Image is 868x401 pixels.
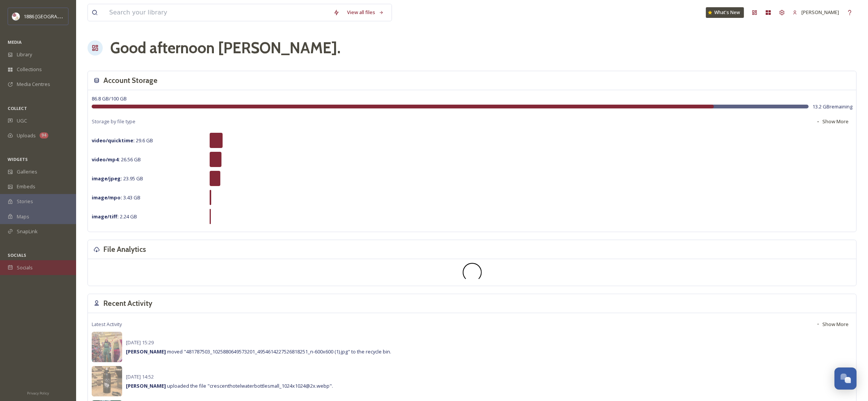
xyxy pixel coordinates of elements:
span: 2.24 GB [92,213,137,220]
h1: Good afternoon [PERSON_NAME] . [110,37,341,59]
a: What's New [706,7,744,18]
span: Socials [17,264,33,271]
strong: video/quicktime : [92,137,135,144]
span: Privacy Policy [27,391,49,396]
img: 7778022a-1768-43ee-a573-4e932b5cbafe.jpg [92,366,122,396]
span: MEDIA [8,39,22,45]
span: SnapLink [17,228,38,235]
a: [PERSON_NAME] [789,5,843,20]
span: 26.56 GB [92,156,141,163]
span: Library [17,51,32,58]
span: 23.95 GB [92,175,143,182]
button: Open Chat [835,368,857,390]
span: 29.6 GB [92,137,153,144]
strong: image/tiff : [92,213,119,220]
strong: video/mp4 : [92,156,120,163]
span: COLLECT [8,105,27,111]
span: [DATE] 14:52 [126,373,154,380]
span: 13.2 GB remaining [812,103,852,110]
span: moved "481787503_1025880649573201_4954614227526818251_n-600x600 (1).jpg" to the recycle bin. [126,348,391,355]
span: uploaded the file "crescenthotelwaterbottlesmall_1024x1024@2x.webp". [126,382,333,389]
h3: Account Storage [104,75,158,86]
button: Show More [812,114,852,129]
span: [PERSON_NAME] [801,9,839,16]
button: Show More [812,317,852,332]
span: Uploads [17,132,36,139]
span: [DATE] 15:29 [126,339,154,346]
h3: File Analytics [104,244,146,255]
span: 86.8 GB / 100 GB [92,95,127,102]
span: Maps [17,213,29,220]
div: 94 [40,132,48,138]
img: logos.png [12,13,20,20]
img: a48fd253-2de3-4395-ab19-23754c18e1ce.jpg [92,332,122,362]
strong: [PERSON_NAME] [126,348,166,355]
strong: [PERSON_NAME] [126,382,166,389]
span: 1886 [GEOGRAPHIC_DATA] [24,13,84,20]
strong: image/mpo : [92,194,122,201]
span: UGC [17,117,27,124]
span: Embeds [17,183,35,190]
span: Galleries [17,168,37,175]
span: Media Centres [17,81,50,88]
a: Privacy Policy [27,388,49,397]
span: SOCIALS [8,252,26,258]
a: View all files [343,5,388,20]
input: Search your library [105,4,330,21]
span: Collections [17,66,42,73]
span: Storage by file type [92,118,135,125]
strong: image/jpeg : [92,175,122,182]
span: WIDGETS [8,156,28,162]
h3: Recent Activity [104,298,152,309]
span: Stories [17,198,33,205]
span: 3.43 GB [92,194,140,201]
span: Latest Activity [92,321,122,328]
